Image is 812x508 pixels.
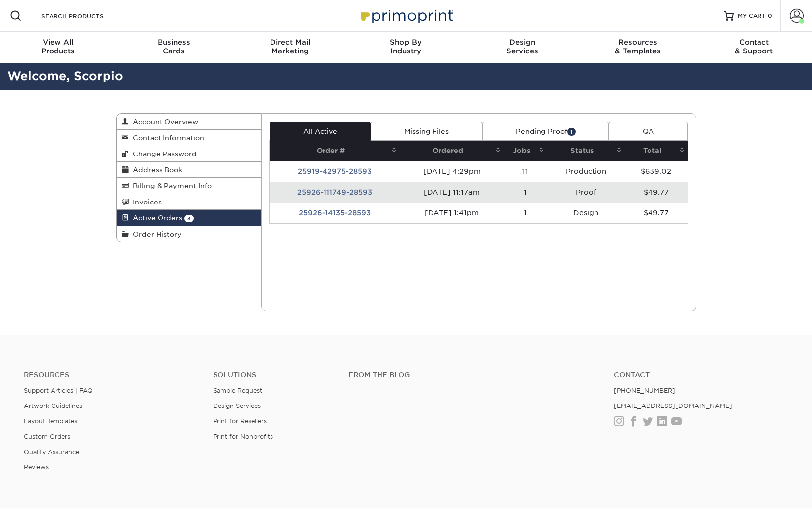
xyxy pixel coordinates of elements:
a: Print for Resellers [213,417,267,425]
input: SEARCH PRODUCTS..... [40,10,137,22]
td: 11 [504,161,547,182]
a: Contact Information [117,130,262,146]
span: Contact [696,38,812,47]
span: Order History [129,230,182,238]
div: & Support [696,38,812,55]
span: Address Book [129,166,182,174]
h4: From the Blog [348,371,587,379]
td: Production [547,161,625,182]
a: Resources& Templates [580,32,696,63]
a: Print for Nonprofits [213,433,273,440]
a: Artwork Guidelines [24,402,82,409]
th: Ordered [400,141,503,161]
a: Contact& Support [696,32,812,63]
td: 1 [504,182,547,203]
span: Direct Mail [232,38,348,47]
span: 3 [184,215,194,222]
div: Cards [116,38,232,55]
a: Custom Orders [24,433,70,440]
a: Account Overview [117,114,262,130]
span: Account Overview [129,118,198,126]
a: Address Book [117,162,262,178]
span: 0 [768,12,772,19]
a: Shop ByIndustry [348,32,464,63]
h4: Solutions [213,371,333,379]
span: Design [464,38,580,47]
a: Support Articles | FAQ [24,387,93,394]
div: Marketing [232,38,348,55]
a: Sample Request [213,387,262,394]
span: Active Orders [129,214,182,222]
a: DesignServices [464,32,580,63]
a: [PHONE_NUMBER] [614,387,675,394]
th: Total [625,141,687,161]
a: BusinessCards [116,32,232,63]
span: Change Password [129,150,197,158]
a: QA [609,122,687,141]
th: Order # [270,141,400,161]
th: Status [547,141,625,161]
a: Quality Assurance [24,448,79,456]
a: Missing Files [371,122,482,141]
span: Resources [580,38,696,47]
span: 1 [567,128,576,135]
td: [DATE] 4:29pm [400,161,503,182]
div: Services [464,38,580,55]
h4: Resources [24,371,198,379]
span: MY CART [738,12,766,20]
span: Business [116,38,232,47]
a: Pending Proof1 [482,122,609,141]
span: Shop By [348,38,464,47]
td: $49.77 [625,203,687,223]
a: Layout Templates [24,417,77,425]
td: Design [547,203,625,223]
a: Invoices [117,194,262,210]
td: 25926-14135-28593 [270,203,400,223]
span: Billing & Payment Info [129,182,212,190]
a: Reviews [24,463,49,471]
td: 25919-42975-28593 [270,161,400,182]
a: [EMAIL_ADDRESS][DOMAIN_NAME] [614,402,732,409]
a: Active Orders 3 [117,210,262,226]
span: Invoices [129,198,162,206]
td: Proof [547,182,625,203]
a: Direct MailMarketing [232,32,348,63]
a: Change Password [117,146,262,162]
td: [DATE] 1:41pm [400,203,503,223]
div: Industry [348,38,464,55]
td: 25926-111749-28593 [270,182,400,203]
a: All Active [270,122,371,141]
div: & Templates [580,38,696,55]
a: Design Services [213,402,261,409]
th: Jobs [504,141,547,161]
a: Contact [614,371,788,379]
td: $49.77 [625,182,687,203]
a: Billing & Payment Info [117,178,262,194]
td: $639.02 [625,161,687,182]
td: 1 [504,203,547,223]
td: [DATE] 11:17am [400,182,503,203]
a: Order History [117,226,262,242]
img: Primoprint [357,5,456,26]
span: Contact Information [129,134,204,142]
